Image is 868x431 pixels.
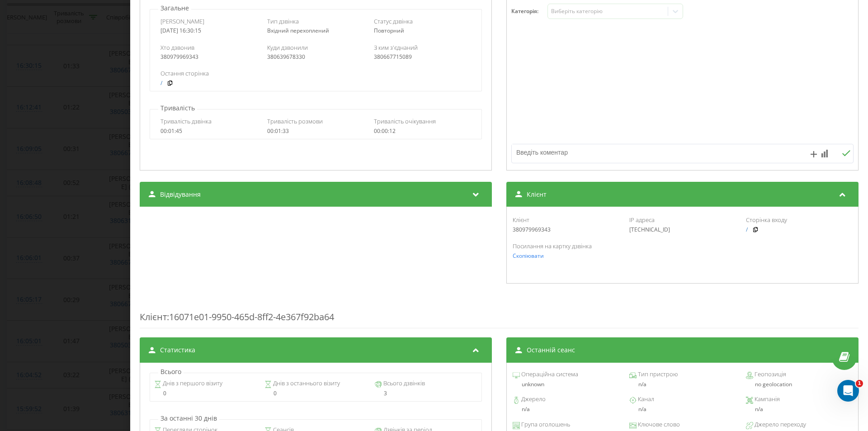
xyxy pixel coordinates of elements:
[753,370,786,379] span: Геопозиція
[527,346,575,355] span: Останній сеанс
[629,381,736,388] div: n/a
[140,293,859,328] div: : 16071e01-9950-465d-8ff2-4e367f92ba64
[160,346,195,355] span: Статистика
[629,216,655,224] span: IP адреса
[374,54,471,60] div: 380667715089
[161,379,222,388] span: Днів з першого візиту
[267,54,364,60] div: 380639678330
[520,395,546,404] span: Джерело
[158,367,184,376] p: Всього
[160,28,258,34] div: [DATE] 16:30:15
[511,8,547,14] h4: Категорія :
[520,420,570,429] span: Група оголошень
[746,406,852,412] div: n/a
[272,379,340,388] span: Днів з останнього візиту
[629,227,736,233] div: [TECHNICAL_ID]
[375,390,477,397] div: 3
[267,43,308,52] span: Куди дзвонили
[513,252,544,260] span: Скопіювати
[264,390,367,397] div: 0
[374,17,413,25] span: Статус дзвінка
[753,395,780,404] span: Кампанія
[160,43,194,52] span: Хто дзвонив
[527,190,547,199] span: Клієнт
[267,117,323,125] span: Тривалість розмови
[160,117,212,125] span: Тривалість дзвінка
[158,4,191,13] p: Загальне
[513,227,619,233] div: 380979969343
[382,379,425,388] span: Всього дзвінків
[140,311,167,323] span: Клієнт
[158,104,197,113] p: Тривалість
[837,380,859,402] iframe: Intercom live chat
[856,380,863,387] span: 1
[746,227,748,233] a: /
[267,27,329,34] span: Вхідний перехоплений
[160,128,258,134] div: 00:01:45
[520,370,578,379] span: Операційна система
[513,242,592,250] span: Посилання на картку дзвінка
[551,8,664,15] div: Виберіть категорію
[637,420,680,429] span: Ключове слово
[160,80,162,86] a: /
[160,54,258,60] div: 380979969343
[374,117,436,125] span: Тривалість очікування
[267,128,364,134] div: 00:01:33
[374,27,404,34] span: Повторний
[158,414,219,423] p: За останні 30 днів
[629,406,736,412] div: n/a
[637,395,654,404] span: Канал
[160,190,201,199] span: Відвідування
[374,128,471,134] div: 00:00:12
[160,17,204,25] span: [PERSON_NAME]
[267,17,299,25] span: Тип дзвінка
[637,370,678,379] span: Тип пристрою
[753,420,806,429] span: Джерело переходу
[160,69,209,77] span: Остання сторінка
[746,216,787,224] span: Сторінка входу
[746,381,852,388] div: no geolocation
[513,406,619,412] div: n/a
[374,43,418,52] span: З ким з'єднаний
[513,216,529,224] span: Клієнт
[154,390,257,397] div: 0
[513,381,619,388] div: unknown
